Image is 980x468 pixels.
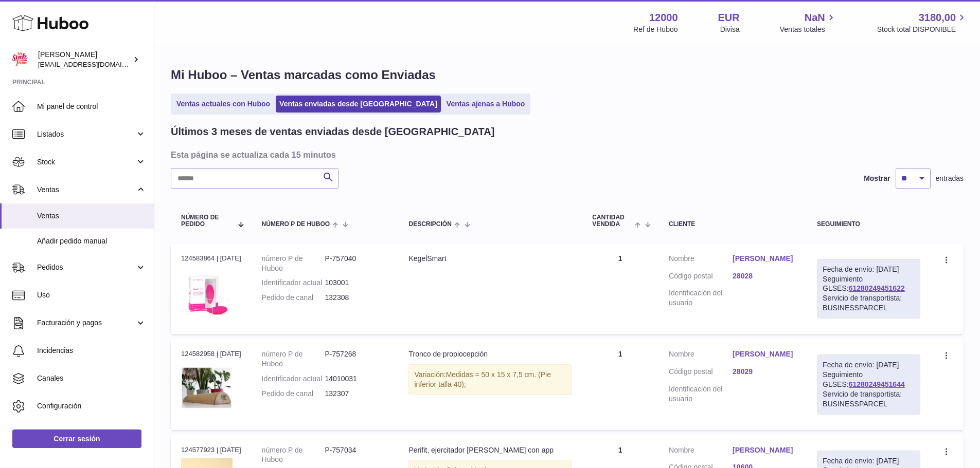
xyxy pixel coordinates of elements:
[849,380,905,388] a: 61280249451644
[733,254,796,264] a: [PERSON_NAME]
[780,11,837,34] a: NaN Ventas totales
[823,293,915,313] div: Servicio de transportista: BUSINESSPARCEL
[733,271,796,281] a: 28028
[171,67,964,83] h1: Mi Huboo – Ventas marcadas como Enviadas
[823,360,915,370] div: Fecha de envío: [DATE]
[817,221,920,228] div: Seguimiento
[173,96,274,113] a: Ventas actuales con Huboo
[817,354,920,414] div: Seguimiento GLSES:
[919,11,956,25] span: 3180,00
[325,293,388,303] dd: 132308
[276,96,441,113] a: Ventas enviadas desde [GEOGRAPHIC_DATA]
[181,214,232,228] span: Número de pedido
[592,214,632,228] span: Cantidad vendida
[805,11,825,25] span: NaN
[37,129,135,139] span: Listados
[181,266,233,317] img: Kegelsmart-biofeedback-suelo-pelvico.jpg
[669,271,733,284] dt: Código postal
[38,60,151,68] span: [EMAIL_ADDRESS][DOMAIN_NAME]
[877,25,968,34] span: Stock total DISPONIBLE
[817,259,920,319] div: Seguimiento GLSES:
[669,221,796,228] div: Cliente
[582,339,658,429] td: 1
[780,25,837,34] span: Ventas totales
[181,254,241,263] div: 124583864 | [DATE]
[669,254,733,266] dt: Nombre
[414,370,550,388] span: Medidas = 50 x 15 x 7,5 cm. (Pie inferior talla 40);
[849,284,905,292] a: 61280249451622
[408,221,451,228] span: Descripción
[181,349,241,359] div: 124582958 | [DATE]
[408,349,572,359] div: Tronco de propiocepción
[37,263,135,272] span: Pedidos
[633,25,678,34] div: Ref de Huboo
[325,389,388,399] dd: 132307
[171,149,961,160] h3: Esta página se actualiza cada 15 minutos
[181,362,233,414] img: tronco-propiocepcion-metodo-5p.jpg
[864,174,890,183] label: Mostrar
[37,185,135,195] span: Ventas
[37,346,146,355] span: Incidencias
[38,50,131,69] div: [PERSON_NAME]
[262,254,325,273] dt: número P de Huboo
[936,174,964,183] span: entradas
[37,157,135,167] span: Stock
[669,445,733,458] dt: Nombre
[669,349,733,362] dt: Nombre
[37,373,146,383] span: Canales
[733,349,796,359] a: [PERSON_NAME]
[262,278,325,288] dt: Identificador actual
[262,349,325,369] dt: número P de Huboo
[669,384,733,404] dt: Identificación del usuario
[262,221,330,228] span: número P de Huboo
[325,278,388,288] dd: 103001
[12,429,141,448] a: Cerrar sesión
[408,254,572,264] div: KegelSmart
[669,288,733,308] dt: Identificación del usuario
[823,265,915,274] div: Fecha de envío: [DATE]
[37,290,146,300] span: Uso
[823,456,915,466] div: Fecha de envío: [DATE]
[649,11,678,25] strong: 12000
[733,367,796,377] a: 28029
[262,374,325,384] dt: Identificador actual
[262,389,325,399] dt: Pedido de canal
[37,318,135,328] span: Facturación y pagos
[823,389,915,409] div: Servicio de transportista: BUSINESSPARCEL
[181,445,241,455] div: 124577923 | [DATE]
[733,445,796,455] a: [PERSON_NAME]
[37,401,146,411] span: Configuración
[408,445,572,455] div: Perifit, ejercitador [PERSON_NAME] con app
[325,445,388,465] dd: P-757034
[171,125,494,139] h2: Últimos 3 meses de ventas enviadas desde [GEOGRAPHIC_DATA]
[325,349,388,369] dd: P-757268
[37,211,146,221] span: Ventas
[325,254,388,273] dd: P-757040
[12,52,28,67] img: internalAdmin-12000@internal.huboo.com
[720,25,740,34] div: Divisa
[408,364,572,395] div: Variación:
[718,11,740,25] strong: EUR
[669,367,733,379] dt: Código postal
[262,293,325,303] dt: Pedido de canal
[325,374,388,384] dd: 14010031
[443,96,529,113] a: Ventas ajenas a Huboo
[262,445,325,465] dt: número P de Huboo
[582,244,658,334] td: 1
[37,236,146,246] span: Añadir pedido manual
[37,102,146,111] span: Mi panel de control
[877,11,968,34] a: 3180,00 Stock total DISPONIBLE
